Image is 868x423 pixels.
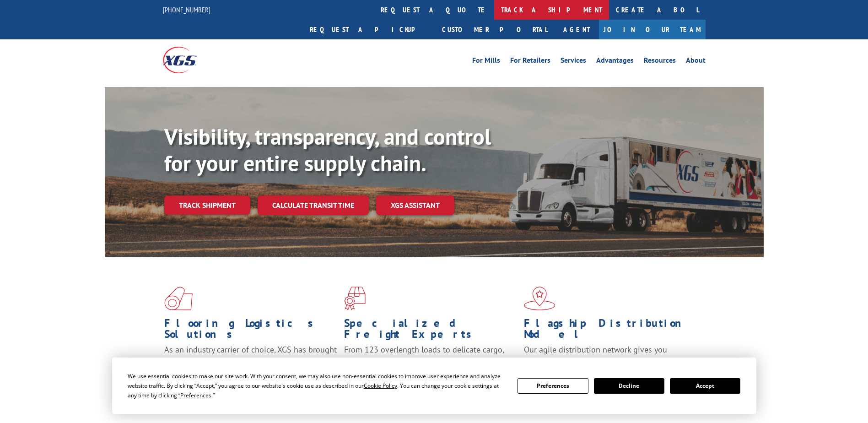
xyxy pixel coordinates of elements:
button: Decline [594,378,664,394]
a: For Retailers [510,57,550,67]
a: Join Our Team [599,20,706,39]
div: We use essential cookies to make our site work. With your consent, we may also use non-essential ... [128,371,507,400]
a: Advantages [596,57,634,67]
a: Resources [644,57,676,67]
h1: Flooring Logistics Solutions [164,318,337,344]
a: Services [561,57,586,67]
p: From 123 overlength loads to delicate cargo, our experienced staff knows the best way to move you... [344,344,517,385]
button: Preferences [518,378,588,394]
img: xgs-icon-total-supply-chain-intelligence-red [164,287,193,310]
b: Visibility, transparency, and control for your entire supply chain. [164,122,491,177]
a: Track shipment [164,195,250,215]
a: Customer Portal [435,20,554,39]
h1: Flagship Distribution Model [524,318,697,344]
h1: Specialized Freight Experts [344,318,517,344]
a: XGS ASSISTANT [376,195,454,215]
span: Our agile distribution network gives you nationwide inventory management on demand. [524,344,692,366]
a: Calculate transit time [258,195,369,215]
img: xgs-icon-focused-on-flooring-red [344,287,366,310]
img: xgs-icon-flagship-distribution-model-red [524,287,555,310]
div: Cookie Consent Prompt [112,358,756,414]
a: About [686,57,706,67]
a: [PHONE_NUMBER] [163,5,210,14]
a: For Mills [472,57,500,67]
button: Accept [670,378,740,394]
span: As an industry carrier of choice, XGS has brought innovation and dedication to flooring logistics... [164,344,337,377]
span: Preferences [180,391,211,399]
span: Cookie Policy [364,382,397,390]
a: Request a pickup [303,20,435,39]
a: Agent [554,20,599,39]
